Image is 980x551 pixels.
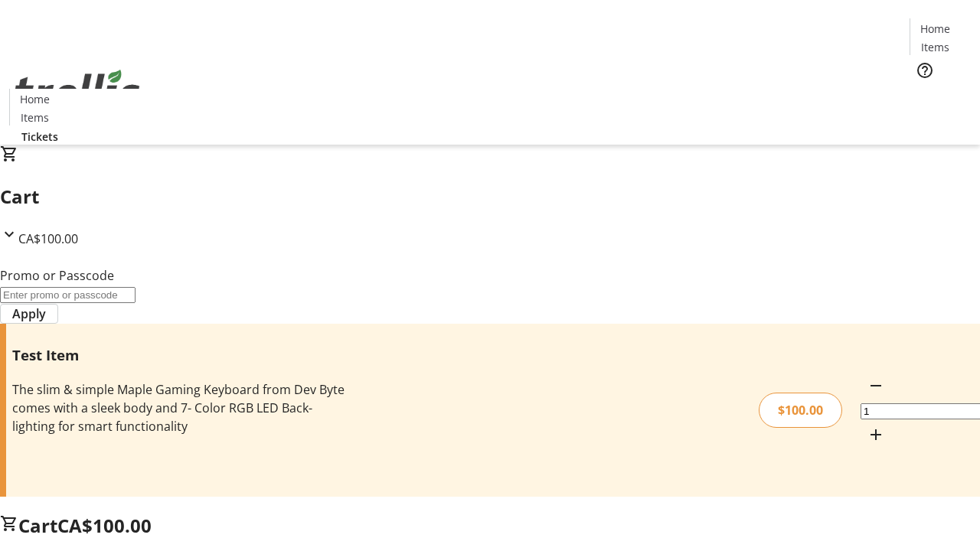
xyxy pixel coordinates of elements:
a: Home [10,91,59,107]
span: Items [921,39,949,55]
span: Tickets [21,129,58,145]
span: Home [20,91,50,107]
span: Home [920,21,950,37]
div: The slim & simple Maple Gaming Keyboard from Dev Byte comes with a sleek body and 7- Color RGB LE... [12,380,347,435]
span: CA$100.00 [57,513,152,538]
h3: Test Item [12,344,347,366]
button: Increment by one [861,419,891,450]
a: Items [10,109,59,126]
a: Tickets [910,89,971,105]
span: Apply [12,305,46,323]
span: Items [21,109,49,126]
span: Tickets [922,89,959,105]
button: Help [910,55,940,86]
img: Orient E2E Organization AshOsQzoDu's Logo [9,53,145,129]
button: Decrement by one [861,370,891,401]
span: CA$100.00 [18,230,78,247]
a: Tickets [9,129,70,145]
a: Items [910,39,959,55]
a: Home [910,21,959,37]
div: $100.00 [759,393,842,428]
